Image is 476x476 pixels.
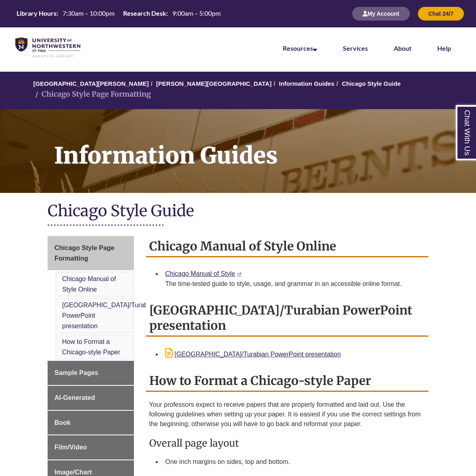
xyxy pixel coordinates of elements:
span: Film/Video [54,444,87,451]
a: My Account [352,10,410,17]
a: Services [343,44,368,52]
li: Chicago Style Page Formatting [33,89,151,100]
a: Information Guides [279,80,335,87]
a: Hours Today [13,9,224,19]
p: Your professors expect to receive papers that are properly formatted and laid out. Use the follow... [149,400,426,429]
a: Chicago Manual of Style Online [62,275,116,293]
img: UNWSP Library Logo [15,37,80,58]
th: Research Desk: [120,9,169,18]
a: About [394,44,411,52]
h2: [GEOGRAPHIC_DATA]/Turabian PowerPoint presentation [146,300,429,337]
span: Chicago Style Page Formatting [54,244,115,262]
a: Chicago Style Guide [342,80,401,87]
table: Hours Today [13,9,224,18]
a: Sample Pages [48,361,134,385]
a: Chat 24/7 [418,10,464,17]
a: How to Format a Chicago-style Paper [62,338,120,356]
a: [GEOGRAPHIC_DATA]/Turabian PowerPoint presentation [62,302,157,329]
th: Library Hours: [13,9,59,18]
div: The time-tested guide to style, usage, and grammar in an accessible online format. [165,279,422,289]
h3: Overall page layout [149,437,426,449]
button: Chat 24/7 [418,7,464,21]
h1: Chicago Style Guide [48,201,428,222]
span: Book [54,419,71,426]
a: Chicago Style Page Formatting [48,236,134,270]
a: Book [48,411,134,435]
a: Resources [283,44,317,52]
li: One inch margins on sides, top and bottom. [162,453,426,470]
a: [GEOGRAPHIC_DATA][PERSON_NAME] [33,80,149,87]
a: [GEOGRAPHIC_DATA]/Turabian PowerPoint presentation [165,351,341,358]
span: Sample Pages [54,369,98,376]
i: This link opens in a new window [237,273,241,276]
a: Help [437,44,451,52]
a: [PERSON_NAME][GEOGRAPHIC_DATA] [156,80,271,87]
h2: Chicago Manual of Style Online [146,236,429,257]
a: Chicago Manual of Style [165,270,235,277]
span: 7:30am – 10:00pm [63,9,115,17]
a: Film/Video [48,435,134,459]
span: Image/Chart [54,469,92,476]
span: AI-Generated [54,394,95,401]
span: 9:00am – 5:00pm [172,9,221,17]
button: My Account [352,7,410,21]
h2: How to Format a Chicago-style Paper [146,370,429,392]
a: AI-Generated [48,386,134,410]
h1: Information Guides [45,109,476,182]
